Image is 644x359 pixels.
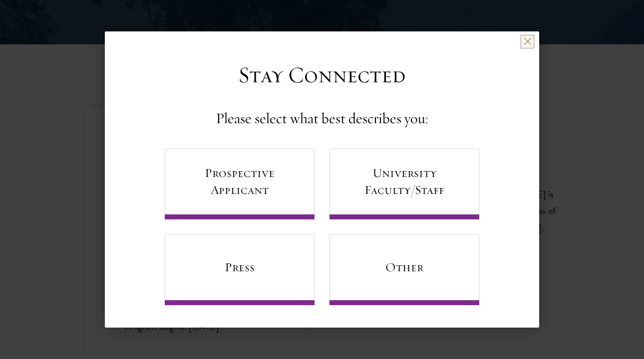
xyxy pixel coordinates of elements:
[165,234,315,305] a: Press
[329,234,479,305] a: Other
[238,61,406,89] h3: Stay Connected
[329,149,479,219] a: University Faculty/Staff
[216,109,428,129] h4: Please select what best describes you:
[165,149,315,219] a: Prospective Applicant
